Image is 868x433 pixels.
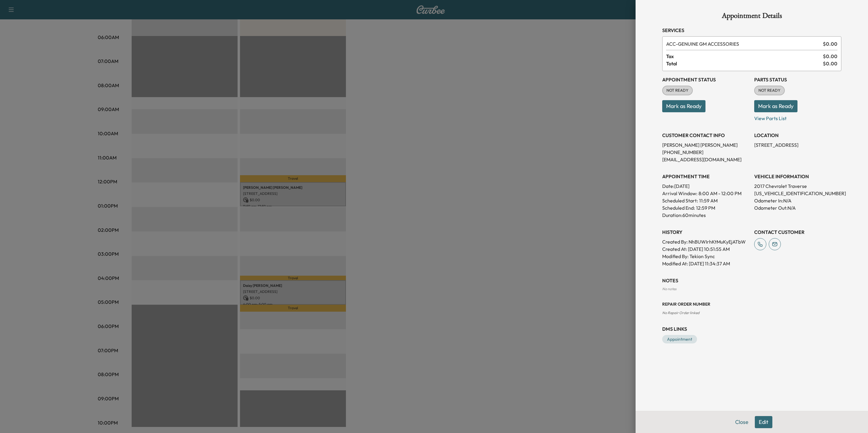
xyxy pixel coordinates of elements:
h3: DMS Links [662,325,841,333]
h3: CONTACT CUSTOMER [754,228,841,236]
span: $ 0.00 [823,60,837,67]
span: NOT READY [755,87,784,93]
span: GENUINE GM ACCESSORIES [666,40,820,48]
a: Appointment [662,335,697,343]
p: 12:59 PM [696,204,715,212]
h3: CUSTOMER CONTACT INFO [662,132,749,139]
p: 2017 Chevrolet Traverse [754,182,841,190]
button: Mark as Ready [662,100,705,112]
p: Modified At : [DATE] 11:34:37 AM [662,260,749,267]
span: NOT READY [663,87,692,93]
h1: Appointment Details [662,12,841,22]
h3: Repair Order number [662,301,841,307]
button: Mark as Ready [754,100,797,112]
p: Odometer In: N/A [754,197,841,204]
p: [EMAIL_ADDRESS][DOMAIN_NAME] [662,156,749,163]
p: Created At : [DATE] 10:51:55 AM [662,245,749,253]
h3: LOCATION [754,132,841,139]
p: View Parts List [754,112,841,122]
button: Edit [755,416,772,428]
p: Scheduled End: [662,204,695,212]
h3: NOTES [662,277,841,284]
button: Close [731,416,752,428]
p: [US_VEHICLE_IDENTIFICATION_NUMBER] [754,190,841,197]
p: Scheduled Start: [662,197,698,204]
p: Odometer Out: N/A [754,204,841,212]
div: No notes [662,287,841,291]
span: 8:00 AM - 12:00 PM [699,190,741,197]
h3: VEHICLE INFORMATION [754,173,841,180]
p: Modified By : Tekion Sync [662,253,749,260]
p: [PHONE_NUMBER] [662,149,749,156]
span: Tax [666,53,823,60]
span: $ 0.00 [823,40,837,48]
h3: APPOINTMENT TIME [662,173,749,180]
h3: Services [662,27,841,34]
p: [STREET_ADDRESS] [754,141,841,149]
h3: Parts Status [754,76,841,83]
h3: History [662,228,749,236]
p: Created By : NhBUWIrhKtMuKyEjATbW [662,238,749,245]
p: Arrival Window: [662,190,749,197]
p: Date: [DATE] [662,182,749,190]
p: 11:59 AM [699,197,718,204]
span: $ 0.00 [823,53,837,60]
span: No Repair Order linked [662,310,699,315]
p: [PERSON_NAME] [PERSON_NAME] [662,141,749,149]
h3: Appointment Status [662,76,749,83]
span: Total [666,60,823,67]
p: Duration: 60 minutes [662,212,749,219]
